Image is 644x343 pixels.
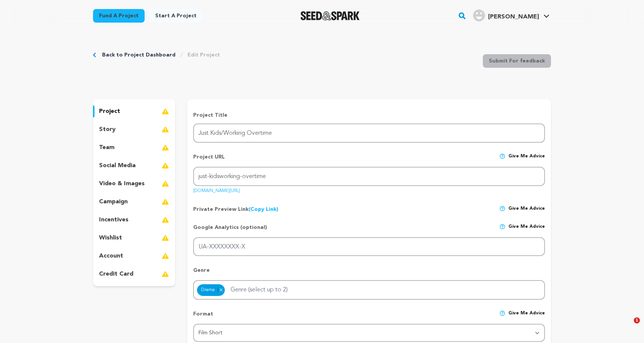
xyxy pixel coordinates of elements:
[193,237,545,256] input: UA-XXXXXXXX-X
[472,8,551,21] a: Hudson L.'s Profile
[99,252,123,261] p: account
[162,197,169,206] img: warning-full.svg
[193,111,545,119] p: Project Title
[149,9,203,23] a: Start a project
[99,233,122,242] p: wishlist
[102,51,175,59] a: Back to Project Dashboard
[93,51,220,59] div: Breadcrumb
[162,125,169,134] img: warning-full.svg
[93,196,175,208] button: campaign
[249,207,278,212] a: (Copy Link)
[193,224,267,237] p: Google Analytics (optional)
[226,282,304,294] input: Genre (select up to 2)
[508,224,545,237] span: Give me advice
[193,310,213,324] p: Format
[634,317,640,323] span: 1
[93,178,175,190] button: video & images
[162,143,169,152] img: warning-full.svg
[162,215,169,224] img: warning-full.svg
[162,270,169,279] img: warning-full.svg
[197,284,225,296] div: Drama
[193,267,545,280] p: Genre
[162,233,169,242] img: warning-full.svg
[499,310,505,316] img: help-circle.svg
[93,105,175,117] button: project
[618,317,636,335] iframe: Intercom live chat
[162,179,169,188] img: warning-full.svg
[162,107,169,116] img: warning-full.svg
[499,153,505,159] img: help-circle.svg
[473,9,485,21] img: user.png
[93,9,145,23] a: Fund a project
[99,270,133,279] p: credit card
[99,107,120,116] p: project
[99,161,136,170] p: social media
[499,206,505,212] img: help-circle.svg
[473,9,539,21] div: Hudson L.'s Profile
[93,160,175,172] button: social media
[508,310,545,324] span: Give me advice
[99,215,128,224] p: incentives
[488,14,539,20] span: [PERSON_NAME]
[93,250,175,262] button: account
[483,54,551,68] button: Submit For feedback
[301,11,360,20] a: Seed&Spark Homepage
[508,206,545,213] span: Give me advice
[193,123,545,143] input: Project Name
[188,51,220,59] a: Edit Project
[301,11,360,20] img: Seed&Spark Logo Dark Mode
[93,123,175,136] button: story
[193,206,278,213] p: Private Preview Link
[162,161,169,170] img: warning-full.svg
[499,224,505,230] img: help-circle.svg
[508,153,545,167] span: Give me advice
[99,125,116,134] p: story
[99,179,145,188] p: video & images
[218,288,224,292] button: Remove item: 8
[193,186,240,193] a: [DOMAIN_NAME][URL]
[193,153,225,167] p: Project URL
[93,142,175,154] button: team
[93,268,175,280] button: credit card
[99,197,128,206] p: campaign
[193,167,545,186] input: Project URL
[93,232,175,244] button: wishlist
[162,252,169,261] img: warning-full.svg
[472,8,551,24] span: Hudson L.'s Profile
[99,143,114,152] p: team
[93,214,175,226] button: incentives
